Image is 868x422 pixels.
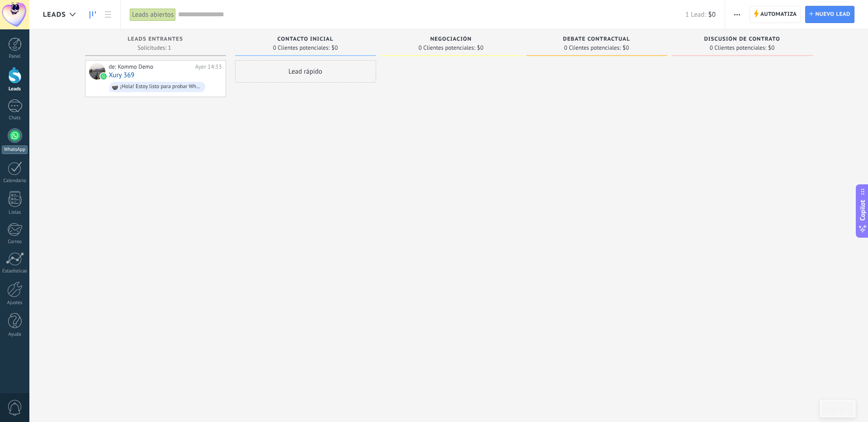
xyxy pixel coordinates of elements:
[564,45,621,51] span: 0 Clientes potenciales:
[43,10,66,19] span: Leads
[623,45,629,51] span: $0
[273,45,330,51] span: 0 Clientes potenciales:
[768,45,774,51] span: $0
[2,54,28,60] div: Panel
[278,36,334,42] span: Contacto inicial
[2,239,28,245] div: Correo
[731,6,744,23] button: Más
[331,45,338,51] span: $0
[760,6,797,23] span: Automatiza
[100,6,116,23] a: Lista
[710,45,766,51] span: 0 Clientes potenciales:
[235,60,376,83] div: Lead rápido
[2,332,28,338] div: Ayuda
[477,45,483,51] span: $0
[385,36,517,44] div: Negociación
[2,115,28,121] div: Chats
[419,45,475,51] span: 0 Clientes potenciales:
[2,268,28,274] div: Estadísticas
[130,8,176,21] div: Leads abiertos
[858,200,867,221] span: Copilot
[137,45,171,51] span: Solicitudes: 1
[240,36,372,44] div: Contacto inicial
[805,6,854,23] a: Nuevo lead
[109,71,135,79] a: Xury 369
[2,145,28,154] div: WhatsApp
[2,178,28,184] div: Calendario
[704,36,780,42] span: Discusión de contrato
[430,36,472,42] span: Negociación
[2,86,28,92] div: Leads
[100,73,107,80] img: waba.svg
[563,36,630,42] span: Debate contractual
[750,6,801,23] a: Automatiza
[89,63,105,80] div: Xury 369
[676,36,808,44] div: Discusión de contrato
[195,63,222,70] div: Ayer 14:33
[815,6,850,23] span: Nuevo lead
[531,36,663,44] div: Debate contractual
[2,210,28,216] div: Listas
[90,36,222,44] div: Leads Entrantes
[109,63,192,70] div: de: Kommo Demo
[685,10,706,19] span: 1 Lead:
[708,10,716,19] span: $0
[127,36,183,42] span: Leads Entrantes
[85,6,100,23] a: Leads
[120,84,202,90] div: ¡Hola! Estoy listo para probar WhatsApp en Kommo. Mi código de verificación es WKuFpe
[2,300,28,306] div: Ajustes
